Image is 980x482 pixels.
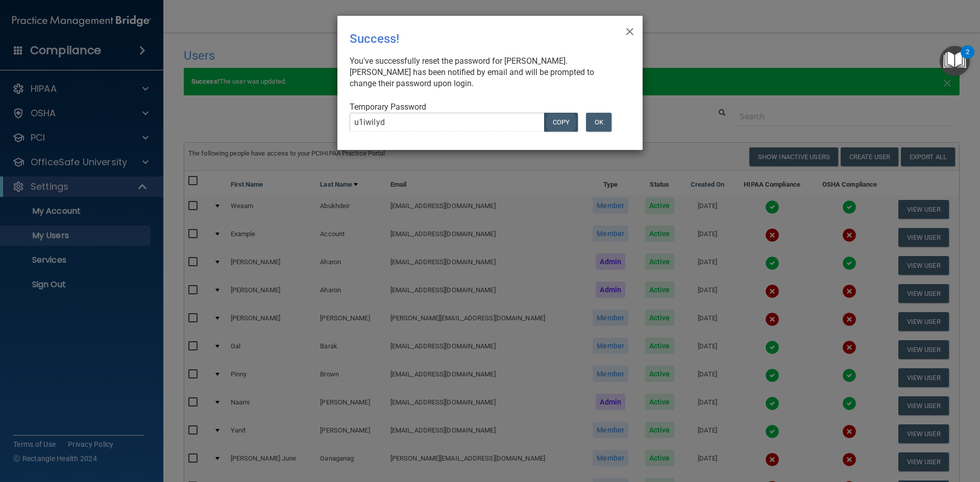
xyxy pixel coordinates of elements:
[544,113,578,132] button: COPY
[625,20,634,40] span: ×
[350,56,622,89] div: You've successfully reset the password for [PERSON_NAME]. [PERSON_NAME] has been notified by emai...
[586,113,611,132] button: OK
[940,46,970,76] button: Open Resource Center, 2 new notifications
[966,52,969,65] div: 2
[350,24,589,54] div: Success!
[350,102,426,112] span: Temporary Password
[803,410,968,450] iframe: Drift Widget Chat Controller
